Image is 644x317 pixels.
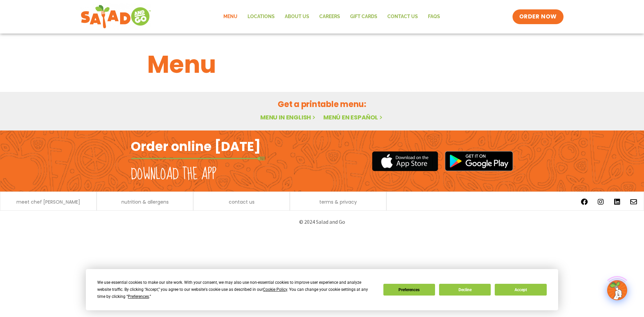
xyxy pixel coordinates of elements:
[229,200,255,204] a: contact us
[280,9,314,24] a: About Us
[260,113,317,121] a: Menu in English
[382,9,423,24] a: Contact Us
[243,9,280,24] a: Locations
[495,284,546,296] button: Accept
[131,165,216,184] h2: Download the app
[323,113,384,121] a: Menú en español
[147,46,497,83] h1: Menu
[131,157,265,160] img: fork
[218,9,243,24] a: Menu
[121,200,169,204] a: nutrition & allergens
[263,287,287,292] span: Cookie Policy
[423,9,445,24] a: FAQs
[383,284,435,296] button: Preferences
[519,13,557,21] span: ORDER NOW
[218,9,445,24] nav: Menu
[80,3,151,30] img: new-SAG-logo-768×292
[97,279,375,300] div: We use essential cookies to make our site work. With your consent, we may also use non-essential ...
[319,200,357,204] a: terms & privacy
[372,150,438,172] img: appstore
[128,294,149,299] span: Preferences
[86,269,558,310] div: Cookie Consent Prompt
[439,284,491,296] button: Decline
[513,9,563,24] a: ORDER NOW
[147,98,497,110] h2: Get a printable menu:
[314,9,345,24] a: Careers
[16,200,80,204] a: meet chef [PERSON_NAME]
[445,151,513,171] img: google_play
[131,138,261,155] h2: Order online [DATE]
[345,9,382,24] a: GIFT CARDS
[134,217,510,226] p: © 2024 Salad and Go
